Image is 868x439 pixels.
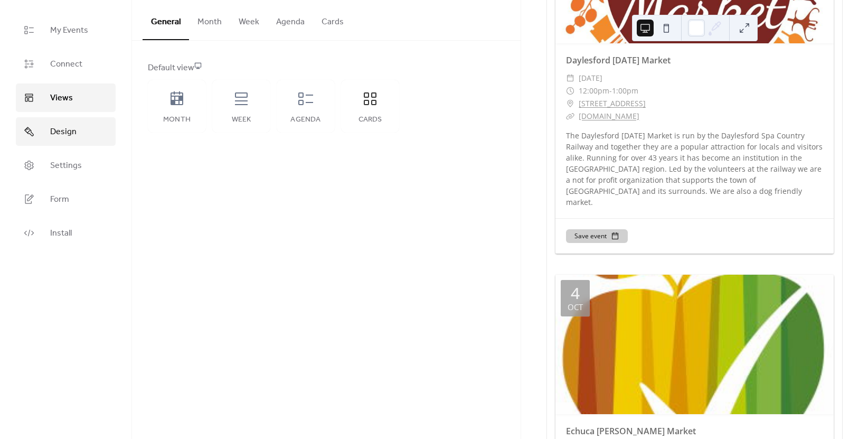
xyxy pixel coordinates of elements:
[50,24,88,37] span: My Events
[566,425,696,437] a: Echuca [PERSON_NAME] Market
[16,16,116,44] a: My Events
[16,83,116,112] a: Views
[50,193,69,206] span: Form
[579,85,609,97] span: 12:00pm
[50,126,77,138] span: Design
[50,92,73,105] span: Views
[158,116,195,124] div: Month
[609,85,612,97] span: -
[50,227,72,240] span: Install
[579,97,646,110] a: [STREET_ADDRESS]
[352,116,389,124] div: Cards
[579,72,602,85] span: [DATE]
[566,85,574,97] div: ​
[566,54,671,66] a: Daylesford [DATE] Market
[566,72,574,85] div: ​
[50,160,82,172] span: Settings
[148,62,503,74] div: Default view
[50,58,82,71] span: Connect
[16,219,116,247] a: Install
[223,116,260,124] div: Week
[579,111,639,121] a: [DOMAIN_NAME]
[287,116,324,124] div: Agenda
[555,130,834,208] div: The Daylesford [DATE] Market is run by the Daylesford Spa Country Railway and together they are a...
[566,97,574,110] div: ​
[568,303,583,311] div: Oct
[16,117,116,146] a: Design
[16,151,116,180] a: Settings
[571,285,580,301] div: 4
[16,50,116,78] a: Connect
[612,85,638,97] span: 1:00pm
[16,185,116,213] a: Form
[566,229,628,243] button: Save event
[566,110,574,123] div: ​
